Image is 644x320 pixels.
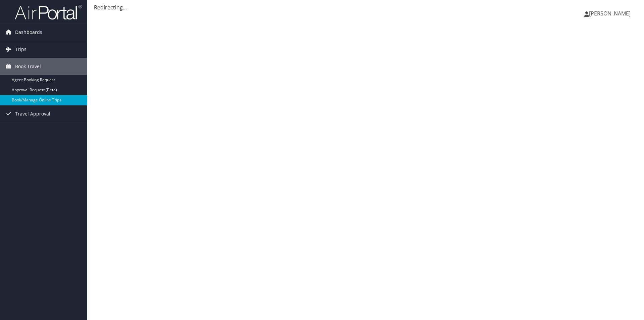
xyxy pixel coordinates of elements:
[15,41,26,58] span: Trips
[15,105,50,122] span: Travel Approval
[15,24,42,41] span: Dashboards
[94,3,637,11] div: Redirecting...
[15,4,82,20] img: airportal-logo.png
[584,3,637,24] a: [PERSON_NAME]
[15,58,41,75] span: Book Travel
[589,10,631,17] span: [PERSON_NAME]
